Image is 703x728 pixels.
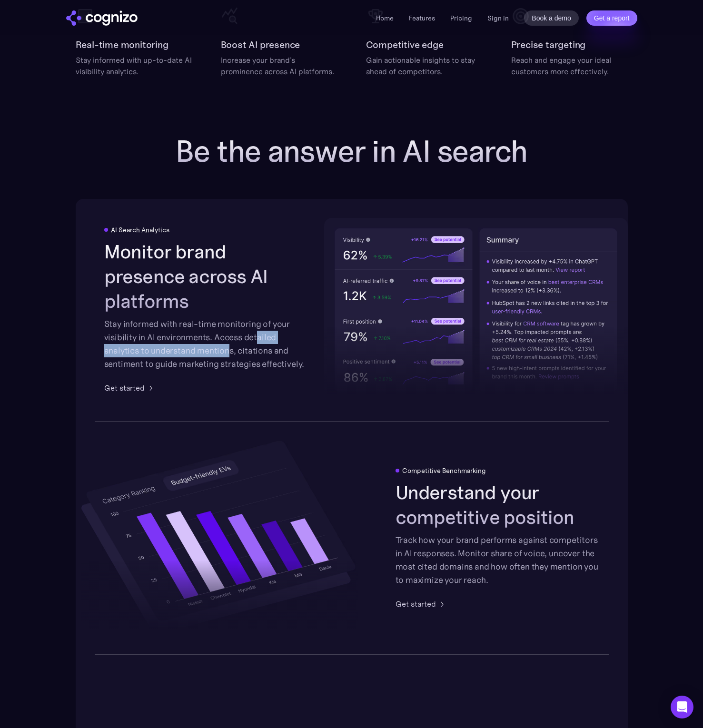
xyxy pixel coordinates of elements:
[396,598,436,610] div: Get started
[104,382,145,394] div: Get started
[366,54,483,77] div: Gain actionable insights to stay ahead of competitors.
[221,54,337,77] div: Increase your brand's prominence across AI platforms.
[671,696,693,718] div: Open Intercom Messenger
[402,467,486,474] div: Competitive Benchmarking
[376,14,394,22] a: Home
[76,54,192,77] div: Stay informed with up-to-date AI visibility analytics.
[524,10,579,26] a: Book a demo
[366,37,444,52] h2: Competitive edge
[111,226,169,234] div: AI Search Analytics
[511,54,628,77] div: Reach and engage your ideal customers more effectively.
[450,14,472,22] a: Pricing
[396,598,447,610] a: Get started
[104,239,308,314] h2: Monitor brand presence across AI platforms
[324,218,628,402] img: AI visibility metrics performance insights
[409,14,435,22] a: Features
[66,10,138,26] img: cognizo logo
[586,10,637,26] a: Get a report
[104,317,308,371] div: Stay informed with real-time monitoring of your visibility in AI environments. Access detailed an...
[511,37,586,52] h2: Precise targeting
[396,533,599,587] div: Track how your brand performs against competitors in AI responses. Monitor share of voice, uncove...
[487,12,509,24] a: Sign in
[396,480,599,530] h2: Understand your competitive position
[221,37,300,52] h2: Boost AI presence
[76,37,168,52] h2: Real-time monitoring
[104,382,156,394] a: Get started
[161,134,542,168] h2: Be the answer in AI search
[66,10,138,26] a: home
